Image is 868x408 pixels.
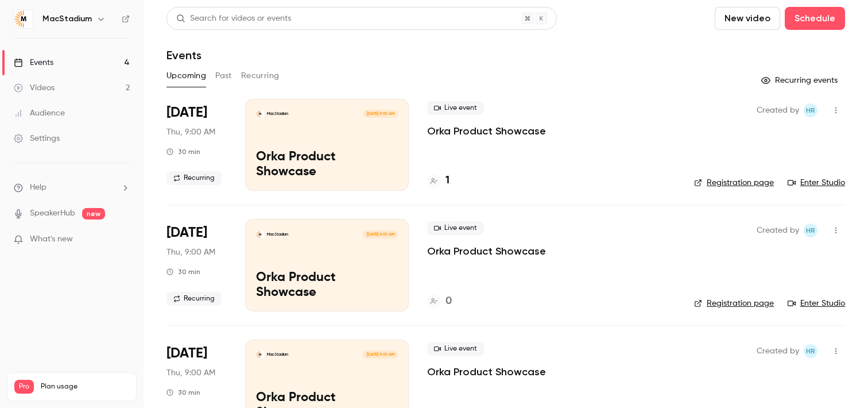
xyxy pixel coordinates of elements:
[694,298,774,309] a: Registration page
[166,267,200,276] div: 30 min
[30,182,46,194] span: Help
[30,207,75,220] a: SpeakerHub
[256,230,264,238] img: Orka Product Showcase
[215,67,232,85] button: Past
[166,48,201,62] h1: Events
[445,294,452,309] h4: 0
[363,230,397,238] span: [DATE] 9:00 AM
[757,224,799,237] span: Created by
[427,365,546,379] a: Orka Product Showcase
[267,352,288,357] p: MacStadium
[427,173,449,188] a: 1
[757,103,799,117] span: Created by
[427,221,484,235] span: Live event
[166,224,207,242] span: [DATE]
[166,344,207,363] span: [DATE]
[166,67,206,85] button: Upcoming
[256,271,398,301] p: Orka Product Showcase
[241,67,280,85] button: Recurring
[166,292,222,306] span: Recurring
[82,208,105,220] span: new
[42,13,92,25] h6: MacStadium
[166,147,200,156] div: 30 min
[806,224,815,237] span: HR
[166,171,222,185] span: Recurring
[785,7,845,30] button: Schedule
[267,232,288,237] p: MacStadium
[166,126,215,138] span: Thu, 9:00 AM
[427,294,452,309] a: 0
[445,173,449,188] h4: 1
[427,244,546,258] a: Orka Product Showcase
[14,380,34,394] span: Pro
[363,110,397,118] span: [DATE] 9:00 AM
[427,124,546,138] a: Orka Product Showcase
[756,71,845,90] button: Recurring events
[14,107,65,119] div: Audience
[166,103,207,122] span: [DATE]
[256,110,264,118] img: Orka Product Showcase
[363,351,397,359] span: [DATE] 9:00 AM
[176,13,291,25] div: Search for videos or events
[30,233,73,245] span: What's new
[256,351,264,359] img: Orka Product Showcase
[715,7,780,30] button: New video
[166,219,227,311] div: Oct 9 Thu, 11:00 AM (America/New York)
[804,103,817,117] span: Heather Robertson
[41,382,129,391] span: Plan usage
[14,133,60,144] div: Settings
[14,57,53,68] div: Events
[804,344,817,358] span: Heather Robertson
[267,111,288,117] p: MacStadium
[804,224,817,237] span: Heather Robertson
[427,101,484,115] span: Live event
[245,219,409,311] a: Orka Product ShowcaseMacStadium[DATE] 9:00 AMOrka Product Showcase
[14,10,33,28] img: MacStadium
[166,99,227,191] div: Sep 25 Thu, 11:00 AM (America/New York)
[166,367,215,379] span: Thu, 9:00 AM
[14,82,55,94] div: Videos
[694,177,774,188] a: Registration page
[256,150,398,180] p: Orka Product Showcase
[788,177,845,188] a: Enter Studio
[427,342,484,356] span: Live event
[757,344,799,358] span: Created by
[14,182,130,194] li: help-dropdown-opener
[166,247,215,258] span: Thu, 9:00 AM
[166,388,200,397] div: 30 min
[806,103,815,117] span: HR
[245,99,409,191] a: Orka Product ShowcaseMacStadium[DATE] 9:00 AMOrka Product Showcase
[806,344,815,358] span: HR
[788,298,845,309] a: Enter Studio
